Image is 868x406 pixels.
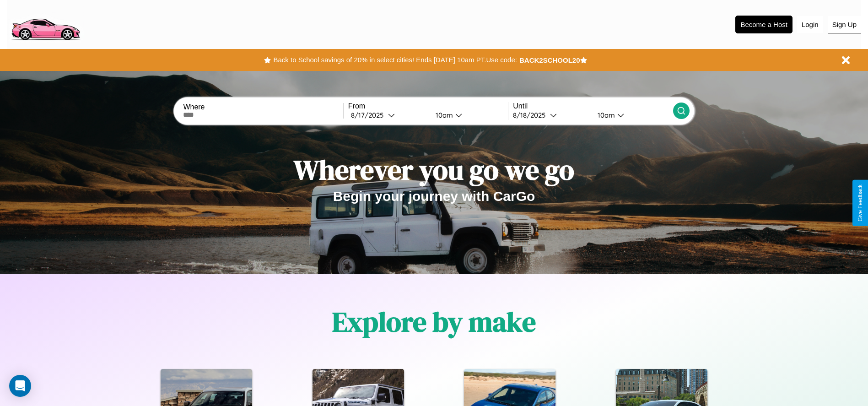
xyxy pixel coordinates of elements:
button: Login [797,16,823,33]
b: BACK2SCHOOL20 [519,56,580,64]
button: 10am [428,110,508,120]
div: Give Feedback [857,184,863,222]
div: Open Intercom Messenger [9,375,31,397]
div: 8 / 17 / 2025 [351,111,388,119]
div: 8 / 18 / 2025 [513,111,550,119]
img: logo [7,5,84,43]
button: 10am [590,110,673,120]
button: Become a Host [735,16,793,33]
div: 10am [431,111,455,119]
label: From [348,102,508,110]
button: Sign Up [828,16,861,33]
label: Until [513,102,673,110]
button: Back to School savings of 20% in select cities! Ends [DATE] 10am PT.Use code: [271,54,519,66]
h1: Explore by make [332,303,536,341]
label: Where [183,103,343,111]
button: 8/17/2025 [348,110,428,120]
div: 10am [593,111,617,119]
